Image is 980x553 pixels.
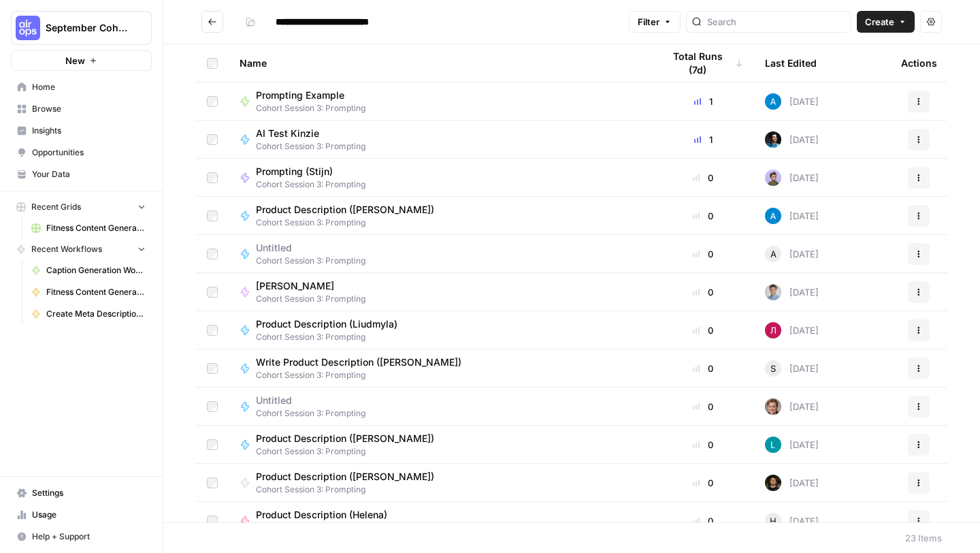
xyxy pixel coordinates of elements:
div: [DATE] [765,170,819,186]
span: September Cohort [46,21,128,35]
span: Filter [638,15,659,29]
div: 0 [663,514,743,528]
a: Insights [11,120,152,142]
a: Product Description (Liudmyla)Cohort Session 3: Prompting [240,317,641,343]
div: Total Runs (7d) [663,44,743,82]
span: Recent Grids [31,201,81,213]
span: Prompting (Stijn) [256,165,355,178]
a: Home [11,76,152,98]
a: Product Description (Helena)Cohort Session 3: Prompting [240,508,641,534]
span: A [770,247,777,261]
span: Cohort Session 3: Prompting [256,140,365,153]
span: Create [865,15,894,29]
button: Recent Grids [11,197,152,217]
div: 0 [663,171,743,185]
span: Create Meta Description - [PERSON_NAME] [46,308,146,320]
span: Write Product Description ([PERSON_NAME]) [256,355,461,369]
a: Usage [11,504,152,526]
span: Untitled [256,394,355,407]
span: Cohort Session 3: Prompting [256,255,365,267]
span: New [65,54,85,67]
a: Write Product Description ([PERSON_NAME])Cohort Session 3: Prompting [240,355,641,381]
div: 23 Items [905,531,942,545]
span: Cohort Session 3: Prompting [256,178,365,191]
div: [DATE] [765,475,819,491]
span: Settings [32,487,146,499]
span: Cohort Session 3: Prompting [256,484,445,496]
button: Filter [629,11,681,33]
div: Actions [901,44,937,82]
div: [DATE] [765,284,819,300]
span: Cohort Session 3: Prompting [256,293,365,305]
img: o40g34h41o3ydjkzar3qf09tazp8 [765,322,781,338]
span: [PERSON_NAME] [256,279,355,293]
a: Fitness Content Generator ([PERSON_NAME]) [25,281,152,303]
span: Cohort Session 3: Prompting [256,445,445,458]
div: 1 [663,133,743,146]
span: Fitness Content Generator ([PERSON_NAME]) [46,222,146,234]
span: Product Description (Liudmyla) [256,317,397,331]
img: jfqs3079v2d0ynct2zz6w6q7w8l7 [765,284,781,300]
div: [DATE] [765,360,819,377]
div: [DATE] [765,208,819,224]
span: Opportunities [32,146,146,159]
a: Create Meta Description - [PERSON_NAME] [25,303,152,325]
img: 894gttvz9wke5ep6j4bcvijddnxm [765,398,781,415]
button: Go back [201,11,223,33]
a: UntitledCohort Session 3: Prompting [240,241,641,267]
span: Fitness Content Generator ([PERSON_NAME]) [46,286,146,298]
span: Your Data [32,168,146,180]
div: [DATE] [765,437,819,453]
span: Insights [32,125,146,137]
div: 0 [663,362,743,375]
span: Help + Support [32,531,146,543]
img: September Cohort Logo [16,16,40,40]
div: [DATE] [765,322,819,338]
span: Cohort Session 3: Prompting [256,217,445,229]
button: Workspace: September Cohort [11,11,152,45]
a: Caption Generation Workflow Sample [25,259,152,281]
span: Cohort Session 3: Prompting [256,522,398,534]
div: [DATE] [765,131,819,148]
div: 1 [663,95,743,108]
span: H [770,514,777,528]
div: [DATE] [765,513,819,529]
button: Recent Workflows [11,239,152,259]
span: Cohort Session 3: Prompting [256,331,408,343]
div: 0 [663,400,743,413]
a: UntitledCohort Session 3: Prompting [240,394,641,420]
div: 0 [663,209,743,223]
div: 0 [663,323,743,337]
a: Browse [11,98,152,120]
div: 0 [663,438,743,452]
a: Opportunities [11,142,152,163]
a: Product Description ([PERSON_NAME])Cohort Session 3: Prompting [240,203,641,229]
div: 0 [663,476,743,490]
input: Search [707,15,845,29]
a: AI Test KinzieCohort Session 3: Prompting [240,127,641,153]
span: Product Description (Helena) [256,508,387,522]
span: Product Description ([PERSON_NAME]) [256,432,434,445]
div: 0 [663,247,743,261]
img: yb40j7jvyap6bv8k3d2kukw6raee [765,475,781,491]
div: [DATE] [765,398,819,415]
a: Your Data [11,163,152,185]
button: Create [857,11,915,33]
a: Product Description ([PERSON_NAME])Cohort Session 3: Prompting [240,470,641,496]
button: New [11,50,152,71]
a: Settings [11,482,152,504]
div: Last Edited [765,44,817,82]
img: o3cqybgnmipr355j8nz4zpq1mc6x [765,208,781,224]
img: o3cqybgnmipr355j8nz4zpq1mc6x [765,93,781,110]
div: [DATE] [765,246,819,262]
div: 0 [663,285,743,299]
button: Help + Support [11,526,152,548]
span: Home [32,81,146,93]
div: [DATE] [765,93,819,110]
img: k0a6gqpjs5gv5ayba30r5s721kqg [765,437,781,453]
a: Product Description ([PERSON_NAME])Cohort Session 3: Prompting [240,432,641,458]
span: AI Test Kinzie [256,127,355,140]
span: Recent Workflows [31,243,102,255]
span: Prompting Example [256,89,355,102]
a: Prompting ExampleCohort Session 3: Prompting [240,89,641,114]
